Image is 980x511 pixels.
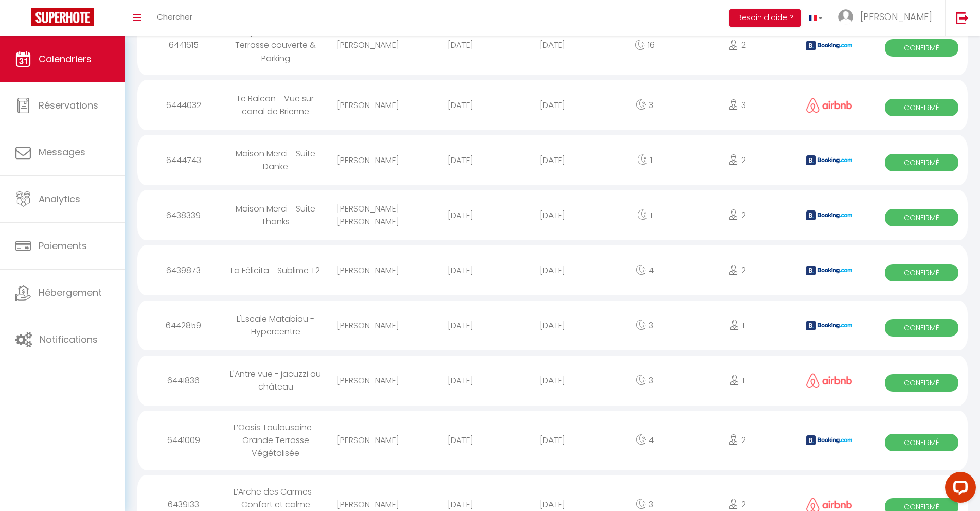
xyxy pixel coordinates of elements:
[39,239,87,252] span: Paiements
[806,435,852,445] img: booking2.png
[506,424,598,457] div: [DATE]
[137,309,229,342] div: 6442859
[806,155,852,165] img: booking2.png
[506,144,598,177] div: [DATE]
[506,364,598,397] div: [DATE]
[229,15,322,75] div: Capri - Sublime T2, Terrasse couverte & Parking
[414,309,506,342] div: [DATE]
[885,319,959,337] span: Confirmé
[414,424,506,457] div: [DATE]
[691,199,783,232] div: 2
[885,99,959,116] span: Confirmé
[956,11,969,24] img: logout
[599,424,691,457] div: 4
[137,28,229,62] div: 6441615
[137,199,229,232] div: 6438339
[937,468,980,511] iframe: LiveChat chat widget
[838,9,853,25] img: ...
[599,309,691,342] div: 3
[229,192,322,238] div: Maison Merci - Suite Thanks
[599,89,691,122] div: 3
[322,364,414,397] div: [PERSON_NAME]
[322,254,414,287] div: [PERSON_NAME]
[885,264,959,281] span: Confirmé
[506,254,598,287] div: [DATE]
[885,154,959,171] span: Confirmé
[599,199,691,232] div: 1
[729,9,801,27] button: Besoin d'aide ?
[322,28,414,62] div: [PERSON_NAME]
[414,28,506,62] div: [DATE]
[322,192,414,238] div: [PERSON_NAME] [PERSON_NAME]
[806,266,852,275] img: booking2.png
[885,39,959,57] span: Confirmé
[506,89,598,122] div: [DATE]
[39,286,102,299] span: Hébergement
[599,144,691,177] div: 1
[414,199,506,232] div: [DATE]
[229,302,322,348] div: L'Escale Matabiau - Hypercentre
[414,89,506,122] div: [DATE]
[39,52,92,65] span: Calendriers
[137,364,229,397] div: 6441836
[229,254,322,287] div: La Félicita - Sublime T2
[137,424,229,457] div: 6441009
[506,199,598,232] div: [DATE]
[229,137,322,183] div: Maison Merci - Suite Danke
[39,99,98,112] span: Réservations
[599,28,691,62] div: 16
[137,144,229,177] div: 6444743
[806,41,852,50] img: booking2.png
[806,210,852,220] img: booking2.png
[691,144,783,177] div: 2
[157,11,192,22] span: Chercher
[39,192,80,205] span: Analytics
[691,424,783,457] div: 2
[599,364,691,397] div: 3
[885,374,959,392] span: Confirmé
[691,89,783,122] div: 3
[322,309,414,342] div: [PERSON_NAME]
[691,364,783,397] div: 1
[691,28,783,62] div: 2
[506,28,598,62] div: [DATE]
[885,434,959,451] span: Confirmé
[31,8,94,26] img: Super Booking
[229,357,322,403] div: L'Antre vue - jacuzzi au château
[691,254,783,287] div: 2
[322,89,414,122] div: [PERSON_NAME]
[599,254,691,287] div: 4
[137,254,229,287] div: 6439873
[806,373,852,388] img: airbnb2.png
[229,411,322,470] div: L’Oasis Toulousaine - Grande Terrasse Végétalisée
[137,89,229,122] div: 6444032
[691,309,783,342] div: 1
[40,333,98,346] span: Notifications
[322,424,414,457] div: [PERSON_NAME]
[806,98,852,113] img: airbnb2.png
[414,364,506,397] div: [DATE]
[322,144,414,177] div: [PERSON_NAME]
[414,144,506,177] div: [DATE]
[229,82,322,128] div: Le Balcon - Vue sur canal de Brienne
[506,309,598,342] div: [DATE]
[806,321,852,330] img: booking2.png
[860,10,932,23] span: [PERSON_NAME]
[414,254,506,287] div: [DATE]
[39,146,85,158] span: Messages
[885,209,959,226] span: Confirmé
